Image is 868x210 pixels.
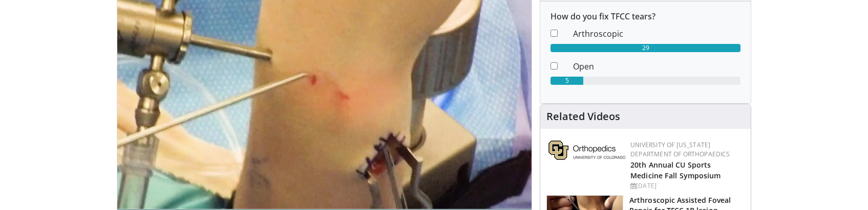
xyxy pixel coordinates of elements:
[630,141,730,158] a: University of [US_STATE] Department of Orthopaedics
[565,28,748,40] dd: Arthroscopic
[630,160,721,180] a: 20th Annual CU Sports Medicine Fall Symposium
[565,60,748,73] dd: Open
[546,110,620,123] h4: Related Videos
[548,141,625,160] img: 355603a8-37da-49b6-856f-e00d7e9307d3.png.150x105_q85_autocrop_double_scale_upscale_version-0.2.png
[551,77,583,85] div: 5
[551,12,740,21] h6: How do you fix TFCC tears?
[630,181,743,191] div: [DATE]
[551,44,740,52] div: 29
